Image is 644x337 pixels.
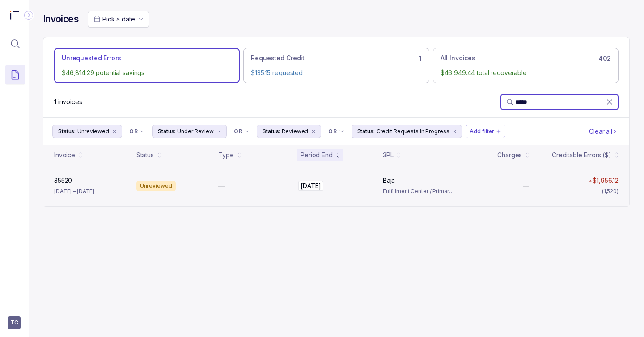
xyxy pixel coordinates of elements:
p: Clear all [589,127,612,136]
h4: Invoices [43,13,79,25]
p: Reviewed [282,127,308,136]
div: Remaining page entries [54,97,82,106]
p: All Invoices [441,54,475,63]
p: $46,949.44 total recoverable [441,68,611,77]
p: Baja [383,176,395,185]
p: OR [234,128,242,135]
p: Requested Credit [251,54,305,63]
div: Unreviewed [136,181,176,191]
p: Under Review [177,127,214,136]
p: [DATE] [298,181,323,191]
button: Filter Chip Connector undefined [230,125,253,138]
p: 1 invoices [54,97,82,106]
button: Filter Chip Connector undefined [126,125,148,138]
p: Status: [357,127,375,136]
p: Credit Requests In Progress [377,127,449,136]
p: Unrequested Errors [62,54,121,63]
div: 3PL [383,151,394,160]
img: red pointer upwards [589,180,592,182]
div: Charges [497,151,522,160]
p: $1,956.12 [593,176,619,185]
div: Status [136,151,154,160]
p: Add filter [470,127,494,136]
div: remove content [451,128,458,135]
button: Clear Filters [587,125,620,138]
ul: Action Tab Group [54,48,619,83]
button: Menu Icon Button DocumentTextIcon [5,65,25,84]
button: Filter Chip Connector undefined [325,125,347,138]
div: (1,520) [602,187,619,196]
p: Unreviewed [77,127,109,136]
p: Status: [263,127,280,136]
button: Filter Chip Credit Requests In Progress [352,125,462,138]
p: Status: [58,127,76,136]
p: Status: [158,127,175,136]
p: $135.15 requested [251,68,421,77]
li: Filter Chip Connector undefined [234,128,250,135]
button: Filter Chip Unreviewed [52,125,122,138]
button: Filter Chip Add filter [466,125,505,138]
div: Period End [301,151,333,160]
h6: 1 [419,55,422,62]
span: Pick a date [102,15,135,23]
p: OR [129,128,138,135]
p: — [218,181,225,190]
p: $46,814.29 potential savings [62,68,232,77]
p: 35520 [54,176,72,185]
div: remove content [111,128,118,135]
p: — [523,181,529,190]
div: remove content [310,128,317,135]
button: Menu Icon Button MagnifyingGlassIcon [5,34,25,54]
p: Fulfillment Center / Primary, Fulfillment Center IQB / InQbate [383,187,454,196]
search: Date Range Picker [93,15,135,24]
div: Collapse Icon [23,10,34,21]
button: Filter Chip Under Review [152,125,227,138]
ul: Filter Group [52,125,587,138]
p: OR [328,128,337,135]
button: Filter Chip Reviewed [257,125,321,138]
button: Date Range Picker [88,11,149,28]
h6: 402 [598,55,611,62]
button: User initials [8,316,21,329]
div: Invoice [54,151,75,160]
div: Type [218,151,233,160]
li: Filter Chip Connector undefined [328,128,344,135]
div: remove content [216,128,223,135]
li: Filter Chip Connector undefined [129,128,145,135]
div: Creditable Errors ($) [552,151,611,160]
p: [DATE] – [DATE] [54,187,94,196]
